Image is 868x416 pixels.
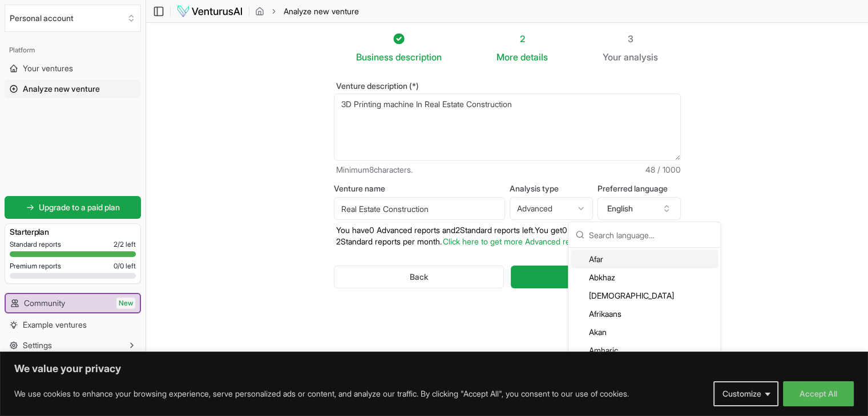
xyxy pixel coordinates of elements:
[5,336,141,354] button: Settings
[496,32,548,46] div: 2
[597,197,681,220] button: English
[5,80,141,98] a: Analyze new venture
[336,164,413,176] span: Minimum 8 characters.
[24,297,65,309] span: Community
[23,319,87,331] span: Example ventures
[334,197,505,220] input: Optional venture name
[571,287,718,305] div: [DEMOGRAPHIC_DATA]
[571,341,718,360] div: Amharic
[496,50,518,64] span: More
[176,5,243,18] img: logo
[334,82,681,90] label: Venture description (*)
[713,381,778,406] button: Customize
[334,93,681,161] textarea: 3D Printing machine In Real Estate Construction
[334,266,504,288] button: Back
[5,5,141,32] button: Select an organization
[603,50,621,64] span: Your
[783,381,854,406] button: Accept All
[114,240,136,249] span: 2 / 2 left
[10,240,61,249] span: Standard reports
[5,41,141,59] div: Platform
[39,202,120,213] span: Upgrade to a paid plan
[510,185,593,193] label: Analysis type
[334,185,505,193] label: Venture name
[645,164,681,176] span: 48 / 1000
[571,268,718,287] div: Abkhaz
[597,185,681,193] label: Preferred language
[23,63,73,74] span: Your ventures
[511,266,680,288] button: Generate
[6,294,140,312] a: CommunityNew
[114,262,136,271] span: 0 / 0 left
[571,323,718,341] div: Akan
[23,83,100,95] span: Analyze new venture
[520,51,548,63] span: details
[10,262,61,271] span: Premium reports
[5,316,141,334] a: Example ventures
[334,225,681,247] p: You have 0 Advanced reports and 2 Standard reports left. Y ou get 0 Advanced reports and 2 Standa...
[284,6,359,17] span: Analyze new venture
[571,305,718,323] div: Afrikaans
[603,32,658,46] div: 3
[5,59,141,78] a: Your ventures
[443,236,590,246] a: Click here to get more Advanced reports.
[116,297,135,309] span: New
[356,50,393,64] span: Business
[395,51,442,63] span: description
[14,387,629,401] p: We use cookies to enhance your browsing experience, serve personalized ads or content, and analyz...
[5,196,141,219] a: Upgrade to a paid plan
[14,362,854,376] p: We value your privacy
[255,6,359,17] nav: breadcrumb
[571,250,718,268] div: Afar
[589,222,713,247] input: Search language...
[10,226,136,238] h3: Starter plan
[624,51,658,63] span: analysis
[23,340,52,351] span: Settings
